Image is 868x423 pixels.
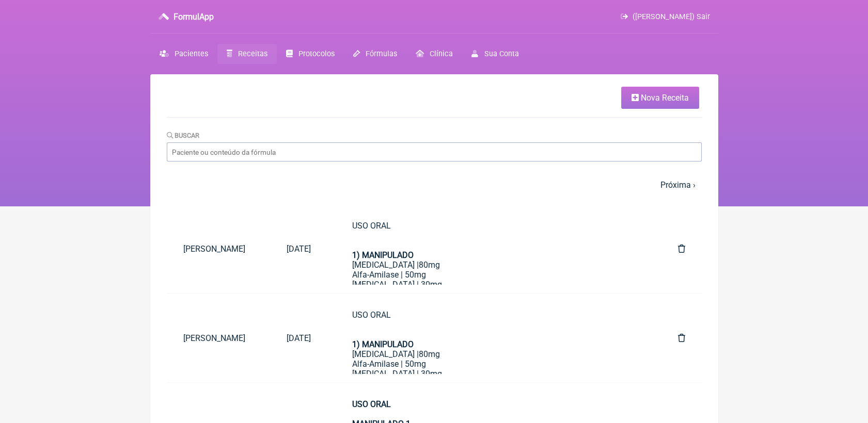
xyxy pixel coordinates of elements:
[238,50,267,58] span: Receitas
[484,50,519,58] span: Sua Conta
[352,260,637,270] div: [MEDICAL_DATA] |80mg
[633,12,710,21] span: ([PERSON_NAME]) Sair
[352,369,637,379] div: [MEDICAL_DATA] | 30mg
[167,325,270,351] a: [PERSON_NAME]
[406,44,462,64] a: Clínica
[298,50,335,58] span: Protocolos
[167,142,702,161] input: Paciente ou conteúdo da fórmula
[641,93,689,103] span: Nova Receita
[430,50,453,58] span: Clínica
[277,44,344,64] a: Protocolos
[621,12,709,21] a: ([PERSON_NAME]) Sair
[352,310,637,339] div: USO ORAL
[270,236,327,262] a: [DATE]
[352,349,637,359] div: [MEDICAL_DATA] |80mg
[352,221,637,250] div: USO ORAL
[621,87,699,109] a: Nova Receita
[352,339,414,349] strong: 1) MANIPULADO
[167,174,702,196] nav: pager
[167,236,270,262] a: [PERSON_NAME]
[150,44,217,64] a: Pacientes
[217,44,277,64] a: Receitas
[336,213,653,285] a: USO ORAL1) MANIPULADO[MEDICAL_DATA] |80mgAlfa-Amilase | 50mg[MEDICAL_DATA] | 30mgPancreatina | 50...
[344,44,406,64] a: Fórmulas
[462,44,528,64] a: Sua Conta
[167,132,200,139] label: Buscar
[270,325,327,351] a: [DATE]
[336,302,653,374] a: USO ORAL1) MANIPULADO[MEDICAL_DATA] |80mgAlfa-Amilase | 50mg[MEDICAL_DATA] | 30mgPancreatina | 50...
[352,280,637,289] div: [MEDICAL_DATA] | 30mg
[173,12,214,22] h3: FormulApp
[175,50,208,58] span: Pacientes
[352,359,637,369] div: Alfa-Amilase | 50mg
[366,50,397,58] span: Fórmulas
[352,270,637,280] div: Alfa-Amilase | 50mg
[660,180,696,190] a: Próxima ›
[352,250,414,260] strong: 1) MANIPULADO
